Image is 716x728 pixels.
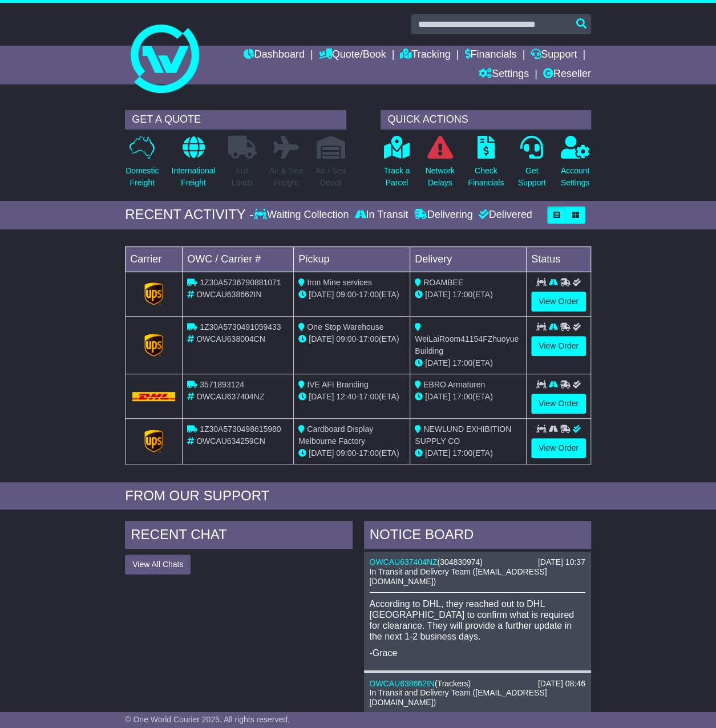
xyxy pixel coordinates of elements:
span: 17:00 [359,290,379,299]
div: RECENT ACTIVITY - [125,207,254,223]
a: Quote/Book [319,46,386,65]
div: Waiting Collection [254,209,351,221]
span: EBRO Armaturen [423,380,485,389]
div: Delivered [475,209,532,221]
p: Air & Sea Freight [269,165,303,189]
span: [DATE] [309,334,334,343]
span: 09:00 [336,334,356,343]
span: [DATE] [425,290,450,299]
span: NEWLUND EXHIBITION SUPPLY CO [415,424,511,446]
a: AccountSettings [560,135,590,195]
span: 12:40 [336,392,356,401]
span: 17:00 [452,358,472,367]
span: In Transit and Delivery Team ([EMAIL_ADDRESS][DOMAIN_NAME]) [370,688,547,707]
a: InternationalFreight [171,135,216,195]
span: [DATE] [309,392,334,401]
p: Air / Sea Depot [315,165,346,189]
div: ( ) [370,679,585,689]
span: 09:00 [336,448,356,458]
span: 1Z30A5730498615980 [200,424,281,434]
div: (ETA) [415,447,521,459]
a: Tracking [400,46,450,65]
a: NetworkDelays [425,135,455,195]
span: 17:00 [359,392,379,401]
span: 1Z30A5736790881071 [200,278,281,287]
span: OWCAU634259CN [196,436,265,446]
a: OWCAU637404NZ [370,557,438,567]
span: Iron Mine services [307,278,372,287]
span: 17:00 [359,334,379,343]
span: One Stop Warehouse [307,322,383,331]
a: OWCAU638662IN [370,679,435,688]
div: [DATE] 10:37 [538,557,585,567]
p: According to DHL, they reached out to DHL [GEOGRAPHIC_DATA] to confirm what is required for clear... [370,598,585,642]
span: 09:00 [336,290,356,299]
span: OWCAU638004CN [196,334,265,343]
span: 17:00 [452,290,472,299]
p: Account Settings [561,165,590,189]
a: DomesticFreight [125,135,159,195]
span: ROAMBEE [423,278,463,287]
span: Cardboard Display Melbourne Factory [298,424,373,446]
img: GetCarrierServiceLogo [144,282,164,305]
a: Financials [464,46,516,65]
span: © One World Courier 2025. All rights reserved. [125,715,290,724]
div: - (ETA) [298,447,405,459]
span: 3571893124 [200,380,244,389]
span: 17:00 [452,392,472,401]
div: GET A QUOTE [125,110,346,130]
img: GetCarrierServiceLogo [144,334,164,357]
div: RECENT CHAT [125,521,352,552]
span: 304830974 [440,557,480,567]
a: View Order [531,394,586,414]
span: In Transit and Delivery Team ([EMAIL_ADDRESS][DOMAIN_NAME]) [370,567,547,586]
a: Settings [479,65,529,84]
td: Status [527,246,591,272]
a: Dashboard [244,46,305,65]
div: ( ) [370,557,585,567]
a: View Order [531,438,586,458]
span: [DATE] [309,448,334,458]
td: Delivery [410,246,527,272]
p: -Grace [370,648,585,658]
a: Track aParcel [383,135,410,195]
a: CheckFinancials [467,135,504,195]
span: [DATE] [309,290,334,299]
span: [DATE] [425,392,450,401]
button: View All Chats [125,555,191,575]
div: (ETA) [415,357,521,369]
p: Check Financials [468,165,504,189]
p: Network Delays [426,165,455,189]
p: Get Support [518,165,546,189]
td: Pickup [294,246,410,272]
p: Track a Parcel [383,165,410,189]
p: Full Loads [228,165,257,189]
div: (ETA) [415,391,521,403]
td: Carrier [126,246,183,272]
div: QUICK ACTIONS [381,110,590,130]
div: [DATE] 08:46 [538,679,585,689]
a: View Order [531,292,586,312]
span: WeiLaiRoom41154FZhuoyue Building [415,334,519,355]
span: 17:00 [452,448,472,458]
span: 1Z30A5730491059433 [200,322,281,331]
div: - (ETA) [298,289,405,301]
div: FROM OUR SUPPORT [125,488,591,504]
div: In Transit [351,209,411,221]
div: Delivering [411,209,475,221]
div: NOTICE BOARD [364,521,591,552]
span: 17:00 [359,448,379,458]
span: [DATE] [425,358,450,367]
img: GetCarrierServiceLogo [144,430,164,452]
p: Domestic Freight [126,165,159,189]
div: - (ETA) [298,391,405,403]
a: Reseller [543,65,591,84]
a: GetSupport [517,135,547,195]
span: Trackers [438,679,468,688]
img: DHL.png [132,392,175,401]
span: OWCAU637404NZ [196,392,264,401]
div: (ETA) [415,289,521,301]
span: [DATE] [425,448,450,458]
span: IVE AFI Branding [307,380,368,389]
div: - (ETA) [298,333,405,345]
